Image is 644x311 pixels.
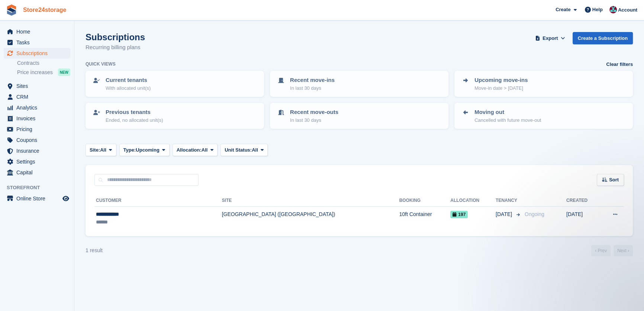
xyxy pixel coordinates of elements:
[202,146,208,154] span: All
[16,146,61,156] span: Insurance
[4,37,70,48] a: menu
[16,48,61,58] span: Subscriptions
[455,104,632,128] a: Moving out Cancelled with future move-out
[100,146,106,154] span: All
[474,117,541,124] p: Cancelled with future move-out
[573,32,633,44] a: Create a Subscription
[4,102,70,113] a: menu
[6,4,17,16] img: stora-icon-8386f47178a22dfd0bd8f6a31ec36ba5ce8667c1dd55bd0f319d3a0aa187defe.svg
[590,245,634,256] nav: Page
[606,61,633,68] a: Clear filters
[474,108,541,117] p: Moving out
[496,210,513,218] span: [DATE]
[123,146,136,154] span: Type:
[474,76,528,85] p: Upcoming move-ins
[4,193,70,204] a: menu
[4,167,70,178] a: menu
[271,72,448,96] a: Recent move-ins In last 30 days
[399,207,451,230] td: 10ft Container
[86,61,116,67] h6: Quick views
[4,26,70,37] a: menu
[177,146,202,154] span: Allocation:
[290,76,335,85] p: Recent move-ins
[94,195,222,207] th: Customer
[86,72,263,96] a: Current tenants With allocated unit(s)
[7,184,74,191] span: Storefront
[4,124,70,134] a: menu
[496,195,522,207] th: Tenancy
[4,92,70,102] a: menu
[592,6,603,13] span: Help
[20,4,70,16] a: Store24storage
[86,104,263,128] a: Previous tenants Ended, no allocated unit(s)
[17,69,53,76] span: Price increases
[86,144,116,156] button: Site: All
[173,144,218,156] button: Allocation: All
[566,207,599,230] td: [DATE]
[534,32,567,44] button: Export
[4,113,70,124] a: menu
[86,32,145,42] h1: Subscriptions
[16,113,61,124] span: Invoices
[16,81,61,91] span: Sites
[4,135,70,145] a: menu
[271,104,448,128] a: Recent move-outs In last 30 days
[16,26,61,37] span: Home
[614,245,633,256] a: Next
[450,195,496,207] th: Allocation
[455,72,632,96] a: Upcoming move-ins Move-in date > [DATE]
[399,195,451,207] th: Booking
[16,37,61,48] span: Tasks
[58,69,70,76] div: NEW
[566,195,599,207] th: Created
[556,6,570,13] span: Create
[618,6,637,14] span: Account
[16,102,61,113] span: Analytics
[4,156,70,167] a: menu
[106,117,163,124] p: Ended, no allocated unit(s)
[16,193,61,204] span: Online Store
[106,76,151,85] p: Current tenants
[525,211,544,217] span: Ongoing
[222,207,399,230] td: [GEOGRAPHIC_DATA] ([GEOGRAPHIC_DATA])
[222,195,399,207] th: Site
[4,48,70,58] a: menu
[17,60,70,67] a: Contracts
[609,6,617,13] img: George
[542,35,558,42] span: Export
[86,43,145,52] p: Recurring billing plans
[4,146,70,156] a: menu
[90,146,100,154] span: Site:
[290,108,338,117] p: Recent move-outs
[4,81,70,91] a: menu
[106,85,151,92] p: With allocated unit(s)
[16,167,61,178] span: Capital
[591,245,611,256] a: Previous
[225,146,252,154] span: Unit Status:
[16,124,61,134] span: Pricing
[450,211,468,218] span: 197
[220,144,268,156] button: Unit Status: All
[16,92,61,102] span: CRM
[290,117,338,124] p: In last 30 days
[106,108,163,117] p: Previous tenants
[119,144,170,156] button: Type: Upcoming
[474,85,528,92] p: Move-in date > [DATE]
[290,85,335,92] p: In last 30 days
[609,176,619,184] span: Sort
[17,68,70,76] a: Price increases NEW
[86,247,103,254] div: 1 result
[252,146,258,154] span: All
[61,194,70,203] a: Preview store
[16,135,61,145] span: Coupons
[16,156,61,167] span: Settings
[136,146,160,154] span: Upcoming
